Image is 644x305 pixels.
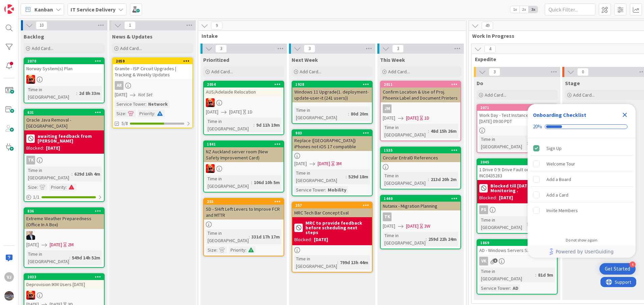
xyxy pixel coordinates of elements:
[294,106,348,121] div: Time in [GEOGRAPHIC_DATA]
[531,246,632,258] a: Powered by UserGuiding
[599,263,636,275] div: Open Get Started checklist, remaining modules: 4
[381,202,460,210] div: Nutanix - Migration Planning
[207,199,284,204] div: 255
[325,186,326,194] span: :
[24,109,104,130] div: 631Oracle Java Removal - [GEOGRAPHIC_DATA]
[24,274,104,289] div: 2033Deprovision IKM Users [DATE]
[493,258,498,263] span: 6
[295,203,372,208] div: 257
[229,246,245,254] div: Priority
[545,3,595,16] input: Quick Filter...
[318,160,330,167] span: [DATE]
[337,259,338,266] span: :
[24,274,104,280] div: 2033
[292,81,372,87] div: 1928
[203,56,229,63] span: Prioritized
[204,147,284,162] div: NZ Auckland server room (New Safety Improvement Card)
[26,250,69,265] div: Time in [GEOGRAPHIC_DATA]
[577,68,589,76] span: 0
[206,164,215,173] img: VN
[383,115,395,122] span: [DATE]
[245,246,246,254] span: :
[338,259,370,266] div: 799d 13h 44m
[204,141,284,147] div: 1841
[4,272,14,282] div: VJ
[125,110,126,117] span: :
[292,202,372,208] div: 257
[480,240,557,245] div: 1869
[533,111,586,119] div: Onboarding Checklist
[383,223,395,230] span: [DATE]
[71,6,115,13] b: IT Service Delivery
[206,229,249,244] div: Time in [GEOGRAPHIC_DATA]
[292,208,372,217] div: MRC Tech Bar Concept Eval
[294,255,337,270] div: Time in [GEOGRAPHIC_DATA]
[477,240,557,255] div: 1869AD - Windows Servers SMB1 disable
[565,80,580,86] span: Stage
[546,191,568,199] div: Add a Card
[530,156,633,171] div: Welcome Tour is incomplete.
[477,205,557,214] div: PS
[292,130,372,136] div: 903
[115,91,127,98] span: [DATE]
[50,241,62,248] span: [DATE]
[27,59,104,63] div: 2070
[381,212,460,221] div: TK
[381,153,460,162] div: Circular EntraID References
[314,236,328,243] div: [DATE]
[26,241,39,248] span: [DATE]
[384,196,460,201] div: 1440
[535,271,536,279] span: :
[305,221,370,235] b: MRC to provide feedback before scheduling next steps
[124,21,136,29] span: 1
[24,214,104,229] div: Extreme Weather Preparedness (Office In A Box)
[24,64,104,73] div: Norway System(s) Plan
[211,69,233,75] span: Add Card...
[477,165,557,180] div: 1 Drive 0 9: Drive Fault on cinsrvesx01 INC0435283
[480,160,557,164] div: 2045
[202,32,458,39] span: Intake
[292,81,372,102] div: 1928Windows 11 Upgrade(1. deployment-update-user-it (241 users))
[427,235,458,243] div: 259d 22h 24m
[24,208,104,214] div: 836
[116,59,192,63] div: 2059
[347,173,370,180] div: 529d 18m
[426,235,427,243] span: :
[24,33,44,40] span: Backlog
[381,147,460,153] div: 1535
[510,284,511,292] span: :
[406,223,419,230] span: [DATE]
[229,108,242,116] span: [DATE]
[76,90,77,97] span: :
[146,100,169,108] div: Network
[381,81,460,87] div: 2011
[490,183,555,193] b: Blocked till [DATE] , Under Monitoring .
[566,237,597,243] div: Do not show again
[424,115,429,122] div: 1D
[215,45,227,53] span: 3
[605,265,630,272] div: Get Started
[477,111,557,126] div: Work Day - Test Instance Cloud DC -- [DATE] 09:00 PDT
[499,194,513,201] div: [DATE]
[546,160,575,168] div: Welcome Tour
[37,134,102,143] b: awaiting feedback from [PERSON_NAME]
[484,45,496,53] span: 4
[247,108,252,116] div: 1D
[619,109,630,120] div: Close Checklist
[113,58,192,64] div: 2059
[530,141,633,156] div: Sign Up is complete.
[530,172,633,187] div: Add a Board is incomplete.
[113,64,192,79] div: Granite - ISP Circuit Upgrades | Tracking & Weekly Updates
[294,236,312,243] div: Blocked:
[348,110,349,118] span: :
[383,212,392,221] div: TK
[392,45,404,53] span: 3
[24,156,104,164] div: TK
[249,233,250,240] span: :
[138,110,154,117] div: Priority
[24,208,104,229] div: 836Extreme Weather Preparedness (Office In A Box)
[406,115,419,122] span: [DATE]
[204,81,284,87] div: 2054
[26,145,44,152] div: Blocked:
[27,275,104,279] div: 2033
